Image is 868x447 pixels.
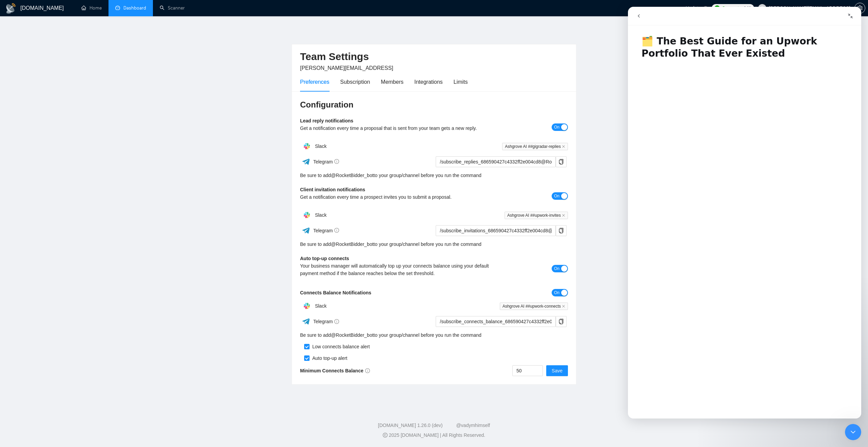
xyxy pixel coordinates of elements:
div: Get a notification every time a prospect invites you to submit a proposal. [300,193,501,201]
b: Client invitation notifications [300,187,365,192]
h3: Configuration [300,99,568,110]
a: @RocketBidder_bot [331,240,374,248]
h2: Team Settings [300,50,568,64]
span: Slack [315,303,327,309]
img: hpQkSZIkSZIkSZIkSZIkSZIkSZIkSZIkSZIkSZIkSZIkSZIkSZIkSZIkSZIkSZIkSZIkSZIkSZIkSZIkSZIkSZIkSZIkSZIkS... [300,208,314,222]
button: setting [854,3,865,14]
b: Lead reply notifications [300,118,353,123]
span: 141 [744,4,751,12]
div: Preferences [300,78,329,86]
a: searchScanner [160,5,185,11]
img: logo [5,3,16,14]
img: ww3wtPAAAAAElFTkSuQmCC [302,317,310,326]
span: Ashgrove AI ##upwork-invites [505,212,568,219]
span: down [537,371,541,375]
span: Ashgrove AI ##upwork-connects [500,303,568,310]
img: upwork-logo.png [714,5,720,11]
b: Auto top-up connects [300,256,349,261]
span: copy [556,228,566,233]
a: setting [854,5,865,11]
div: Integrations [414,78,443,86]
a: @vadymhimself [456,423,490,428]
span: user [760,6,765,11]
span: info-circle [334,319,339,324]
div: Get a notification every time a proposal that is sent from your team gets a new reply. [300,124,501,132]
div: Your business manager will automatically top up your connects balance using your default payment ... [300,262,501,277]
span: Telegram [313,228,339,233]
span: Ashgrove AI ##gigradar-replies [502,143,568,150]
span: Save [552,367,563,374]
iframe: Intercom live chat [845,424,861,440]
span: On [554,265,559,272]
a: homeHome [81,5,102,11]
img: ww3wtPAAAAAElFTkSuQmCC [302,157,310,166]
img: ww3wtPAAAAAElFTkSuQmCC [302,226,310,235]
span: Decrease Value [535,371,542,376]
img: hpQkSZIkSZIkSZIkSZIkSZIkSZIkSZIkSZIkSZIkSZIkSZIkSZIkSZIkSZIkSZIkSZIkSZIkSZIkSZIkSZIkSZIkSZIkSZIkS... [300,299,314,313]
div: Members [381,78,403,86]
span: On [554,289,559,296]
span: Connects: [722,4,742,12]
span: Increase Value [535,366,542,371]
b: Minimum Connects Balance [300,368,370,373]
div: 2025 [DOMAIN_NAME] | All Rights Reserved. [5,432,863,439]
span: up [537,367,541,371]
button: copy [556,225,567,236]
div: Low connects balance alert [310,343,370,350]
span: [PERSON_NAME][EMAIL_ADDRESS] [300,65,393,71]
span: close [562,145,565,148]
span: copyright [383,433,388,438]
a: @RocketBidder_bot [331,331,374,339]
span: info-circle [334,159,339,164]
div: Be sure to add to your group/channel before you run the command [300,331,568,339]
a: [DOMAIN_NAME] 1.26.0 (dev) [378,423,443,428]
div: Subscription [340,78,370,86]
b: Connects Balance Notifications [300,290,371,295]
div: Limits [454,78,468,86]
img: hpQkSZIkSZIkSZIkSZIkSZIkSZIkSZIkSZIkSZIkSZIkSZIkSZIkSZIkSZIkSZIkSZIkSZIkSZIkSZIkSZIkSZIkSZIkSZIkS... [300,139,314,153]
div: Auto top-up alert [310,354,348,362]
iframe: Intercom live chat [628,7,861,419]
span: Telegram [313,319,339,324]
span: close [562,305,565,308]
span: Telegram [313,159,339,164]
span: On [554,123,559,131]
button: Save [546,365,568,376]
span: copy [556,159,566,164]
div: Be sure to add to your group/channel before you run the command [300,172,568,179]
span: On [554,192,559,200]
span: close [562,214,565,217]
span: Slack [315,143,327,149]
a: @RocketBidder_bot [331,172,374,179]
a: dashboardDashboard [115,5,146,11]
span: copy [556,319,566,324]
span: Slack [315,212,327,218]
span: info-circle [365,368,370,373]
button: copy [556,316,567,327]
div: Be sure to add to your group/channel before you run the command [300,240,568,248]
span: setting [855,5,865,11]
span: Updates [686,5,703,11]
span: info-circle [334,228,339,233]
button: copy [556,156,567,167]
